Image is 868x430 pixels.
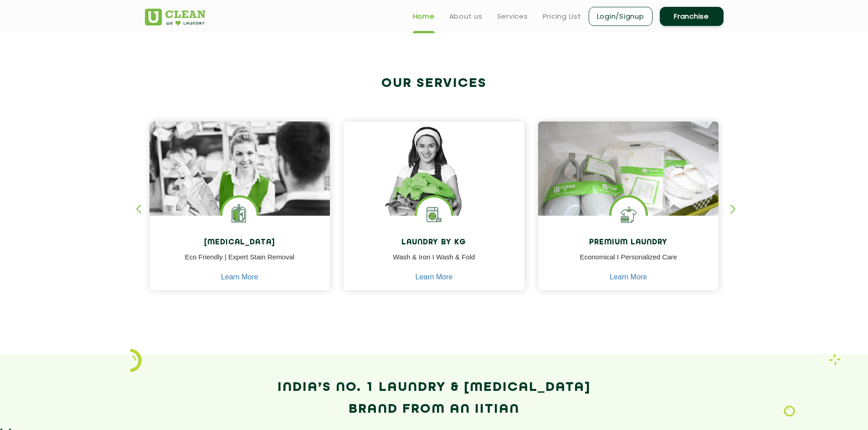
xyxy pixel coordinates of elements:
img: laundry done shoes and clothes [538,121,719,242]
p: Wash & Iron I Wash & Fold [350,252,518,273]
img: Drycleaners near me [149,121,330,267]
h4: Premium Laundry [545,238,712,247]
a: About us [449,11,483,22]
h2: Our Services [145,76,724,91]
h4: [MEDICAL_DATA] [156,238,324,247]
img: Laundry Services near me [222,197,257,232]
h4: Laundry by Kg [350,238,518,247]
a: Franchise [660,7,724,26]
img: a girl with laundry basket [344,121,524,242]
img: Shoes Cleaning [611,197,646,232]
img: UClean Laundry and Dry Cleaning [145,9,205,25]
h2: India’s No. 1 Laundry & [MEDICAL_DATA] Brand from an IITian [145,377,724,420]
img: laundry washing machine [417,197,451,232]
p: Eco Friendly | Expert Stain Removal [156,252,324,273]
a: Services [497,11,528,22]
img: icon_2.png [130,349,142,372]
a: Home [413,11,435,22]
p: Economical I Personalized Care [545,252,712,273]
img: Laundry [784,405,795,417]
a: Learn More [416,273,453,281]
a: Learn More [221,273,258,281]
a: Login/Signup [589,7,652,26]
img: Laundry wash and iron [829,354,841,365]
a: Pricing List [543,11,581,22]
a: Learn More [610,273,647,281]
